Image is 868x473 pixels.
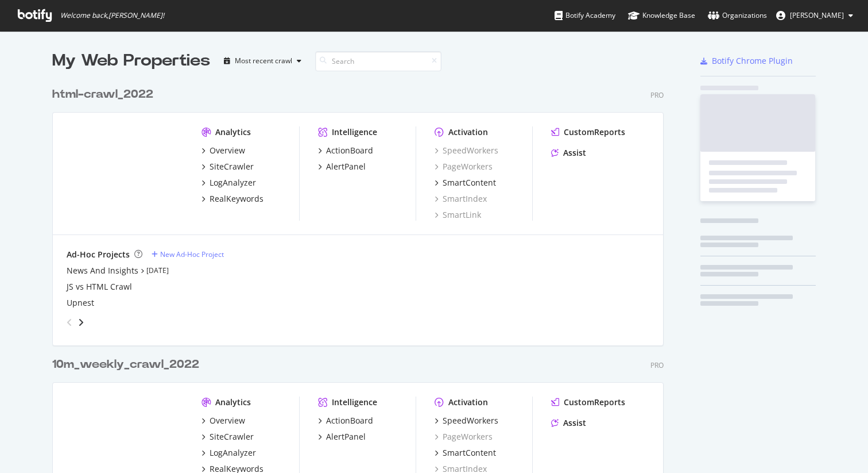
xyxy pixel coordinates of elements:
div: CustomReports [564,126,625,138]
div: Analytics [215,397,251,408]
a: Overview [201,415,245,426]
div: ActionBoard [326,415,373,426]
div: RealKeywords [210,193,263,205]
div: AlertPanel [326,161,366,172]
div: Overview [210,415,245,426]
a: Assist [551,147,586,159]
a: CustomReports [551,126,625,138]
a: [DATE] [146,266,169,275]
div: Pro [650,90,664,100]
a: SmartIndex [435,193,487,205]
div: 10m_weekly_crawl_2022 [52,356,199,373]
div: My Web Properties [52,49,210,72]
a: LogAnalyzer [201,447,256,459]
div: html-crawl_2022 [52,86,153,103]
div: Activation [448,397,488,408]
a: JS vs HTML Crawl [67,281,132,293]
a: CustomReports [551,397,625,408]
div: Intelligence [332,126,377,138]
a: SpeedWorkers [435,415,498,426]
a: SmartContent [435,177,496,189]
button: Most recent crawl [219,52,306,70]
a: SiteCrawler [201,431,254,443]
div: Ad-Hoc Projects [67,249,130,260]
a: PageWorkers [435,161,493,172]
a: SpeedWorkers [435,145,498,156]
div: Botify Chrome Plugin [712,55,793,67]
a: 10m_weekly_crawl_2022 [52,356,204,373]
a: SmartContent [435,447,496,459]
div: Organizations [708,10,767,21]
a: News And Insights [67,265,138,276]
a: AlertPanel [318,161,366,172]
a: Overview [201,145,245,156]
a: RealKeywords [201,193,263,205]
div: angle-right [77,317,85,328]
input: Search [315,51,441,71]
div: LogAnalyzer [210,177,256,189]
div: Most recent crawl [235,57,292,64]
div: Pro [650,360,664,370]
div: Assist [563,417,586,429]
img: www.Realtor.com [67,126,183,220]
div: Botify Academy [555,10,615,21]
span: Welcome back, [PERSON_NAME] ! [60,11,164,20]
a: PageWorkers [435,431,493,443]
div: Analytics [215,126,251,138]
a: LogAnalyzer [201,177,256,189]
a: ActionBoard [318,145,373,156]
div: angle-left [62,313,77,332]
div: Assist [563,147,586,159]
div: CustomReports [564,397,625,408]
div: SmartContent [443,447,496,459]
div: ActionBoard [326,145,373,156]
span: Matthew Schexnayder [790,10,844,20]
div: Overview [210,145,245,156]
div: Intelligence [332,397,377,408]
a: Botify Chrome Plugin [700,55,793,67]
a: html-crawl_2022 [52,86,158,103]
div: Activation [448,126,488,138]
a: ActionBoard [318,415,373,426]
a: Upnest [67,297,94,309]
div: SpeedWorkers [443,415,498,426]
div: LogAnalyzer [210,447,256,459]
a: Assist [551,417,586,429]
div: SiteCrawler [210,431,254,443]
a: SmartLink [435,209,481,221]
div: Knowledge Base [628,10,695,21]
div: New Ad-Hoc Project [160,249,224,259]
div: AlertPanel [326,431,366,443]
a: SiteCrawler [201,161,254,172]
div: SiteCrawler [210,161,254,172]
a: New Ad-Hoc Project [152,249,224,259]
div: SmartContent [443,177,496,189]
a: AlertPanel [318,431,366,443]
button: [PERSON_NAME] [767,6,862,25]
